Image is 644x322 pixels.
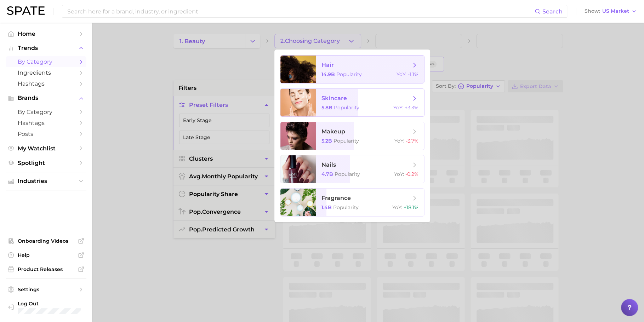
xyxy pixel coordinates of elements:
[6,157,86,168] a: Spotlight
[6,264,86,275] a: Product Releases
[334,138,359,144] span: Popularity
[18,69,74,76] span: Ingredients
[321,71,335,77] span: 14.9b
[18,266,74,272] span: Product Releases
[333,204,359,211] span: Popularity
[321,171,333,177] span: 4.7b
[18,131,74,137] span: Posts
[397,71,406,77] span: YoY :
[321,95,347,102] span: skincare
[18,238,74,244] span: Onboarding Videos
[18,45,74,51] span: Trends
[321,62,334,68] span: hair
[321,204,332,211] span: 1.4b
[18,145,74,152] span: My Watchlist
[18,286,74,293] span: Settings
[6,56,86,67] a: by Category
[18,160,74,166] span: Spotlight
[602,9,629,13] span: US Market
[18,252,74,258] span: Help
[394,138,404,144] span: YoY :
[393,104,403,111] span: YoY :
[406,138,418,144] span: -3.7%
[6,28,86,39] a: Home
[6,117,86,128] a: Hashtags
[274,50,430,222] ul: 2.Choosing Category
[7,6,45,15] img: SPATE
[542,8,563,15] span: Search
[405,104,418,111] span: +3.3%
[585,9,600,13] span: Show
[334,104,359,111] span: Popularity
[321,104,332,111] span: 5.8b
[335,171,360,177] span: Popularity
[405,171,418,177] span: -0.2%
[321,128,345,135] span: makeup
[6,284,86,295] a: Settings
[6,143,86,154] a: My Watchlist
[392,204,402,211] span: YoY :
[18,80,74,87] span: Hashtags
[6,93,86,103] button: Brands
[6,107,86,117] a: by Category
[6,67,86,78] a: Ingredients
[6,128,86,139] a: Posts
[18,109,74,115] span: by Category
[18,178,74,184] span: Industries
[321,138,332,144] span: 5.2b
[321,161,336,168] span: nails
[6,298,86,317] a: Log out. Currently logged in with e-mail jenny.zeng@spate.nyc.
[6,176,86,186] button: Industries
[321,195,351,201] span: fragrance
[408,71,418,77] span: -1.1%
[18,95,74,101] span: Brands
[67,5,535,17] input: Search here for a brand, industry, or ingredient
[18,300,81,307] span: Log Out
[394,171,404,177] span: YoY :
[336,71,362,77] span: Popularity
[404,204,418,211] span: +18.1%
[18,30,74,37] span: Home
[583,7,639,16] button: ShowUS Market
[6,43,86,53] button: Trends
[18,58,74,65] span: by Category
[6,250,86,260] a: Help
[6,236,86,246] a: Onboarding Videos
[6,78,86,89] a: Hashtags
[18,120,74,126] span: Hashtags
